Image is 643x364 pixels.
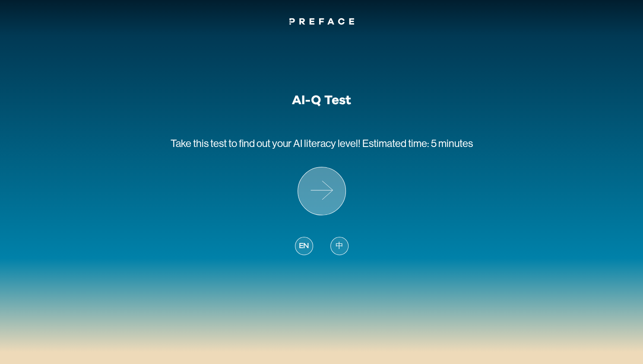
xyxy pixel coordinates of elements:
[298,240,309,252] span: EN
[362,137,473,149] span: Estimated time: 5 minutes
[336,240,343,252] span: 中
[171,137,237,149] span: Take this test to
[292,93,351,108] h1: AI-Q Test
[239,137,361,149] span: find out your AI literacy level!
